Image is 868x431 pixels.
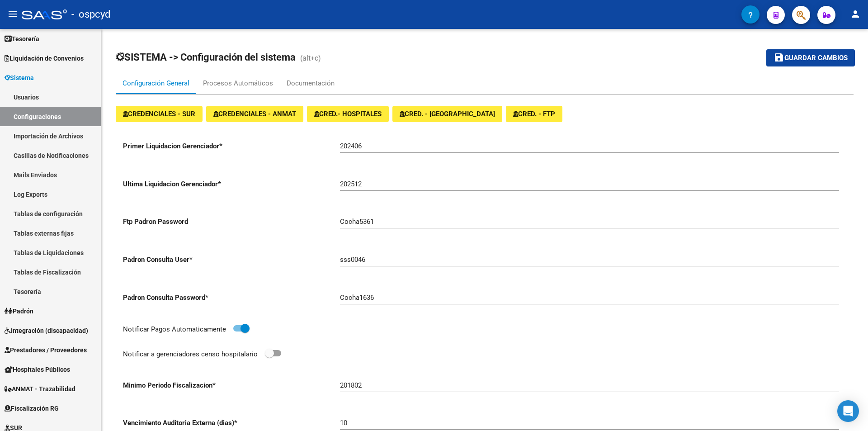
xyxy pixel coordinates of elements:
span: Sistema [5,73,34,83]
span: Hospitales Públicos [5,365,70,374]
mat-icon: menu [7,9,18,19]
button: CREDENCIALES - SUR [116,106,203,122]
span: - ospcyd [71,5,110,24]
span: SISTEMA -> Configuración del sistema [116,52,296,63]
div: Configuración General [123,78,189,88]
p: Padron Consulta Password [123,293,340,303]
button: CRED. - FTP [506,106,562,122]
span: Notificar Pagos Automaticamente [123,325,226,333]
span: Tesorería [5,34,39,44]
button: CREDENCIALES - ANMAT [206,106,303,122]
div: Documentación [287,78,335,88]
p: Ftp Padron Password [123,217,340,227]
span: Prestadores / Proveedores [5,345,87,355]
span: CRED.- HOSPITALES [314,110,382,118]
span: Liquidación de Convenios [5,53,84,63]
p: Primer Liquidacion Gerenciador [123,141,340,151]
span: CREDENCIALES - SUR [123,110,195,118]
button: CRED.- HOSPITALES [307,106,389,122]
span: CRED. - [GEOGRAPHIC_DATA] [400,110,495,118]
mat-icon: save [774,52,784,63]
p: Ultima Liquidacion Gerenciador [123,179,340,189]
span: Guardar cambios [784,54,848,62]
span: CREDENCIALES - ANMAT [213,110,296,118]
span: Padrón [5,306,33,316]
span: CRED. - FTP [513,110,555,118]
div: Open Intercom Messenger [837,400,859,422]
div: Procesos Automáticos [203,78,273,88]
p: Padron Consulta User [123,255,340,265]
span: Notificar a gerenciadores censo hospitalario [123,350,258,358]
button: CRED. - [GEOGRAPHIC_DATA] [392,106,502,122]
p: Vencimiento Auditoria Externa (dias) [123,418,340,428]
mat-icon: person [850,9,861,19]
button: Guardar cambios [766,49,855,66]
p: Minimo Periodo Fiscalizacion [123,380,340,390]
span: ANMAT - Trazabilidad [5,384,75,394]
span: Fiscalización RG [5,403,59,413]
span: Integración (discapacidad) [5,326,88,336]
span: (alt+c) [300,54,321,62]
